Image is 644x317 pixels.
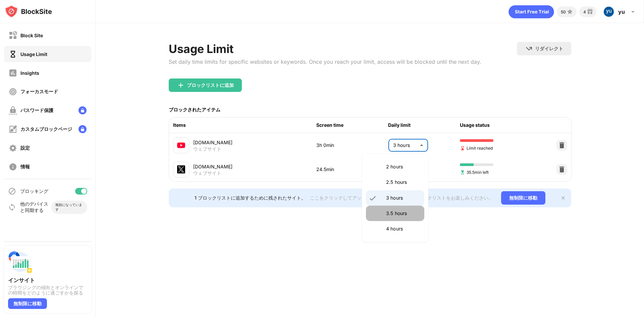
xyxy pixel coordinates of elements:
p: 3 hours [386,194,420,202]
p: 3.5 hours [386,210,420,217]
p: 4.5 hours [386,241,420,248]
p: 2 hours [386,163,420,170]
p: 4 hours [386,225,420,232]
p: 2.5 hours [386,178,420,186]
